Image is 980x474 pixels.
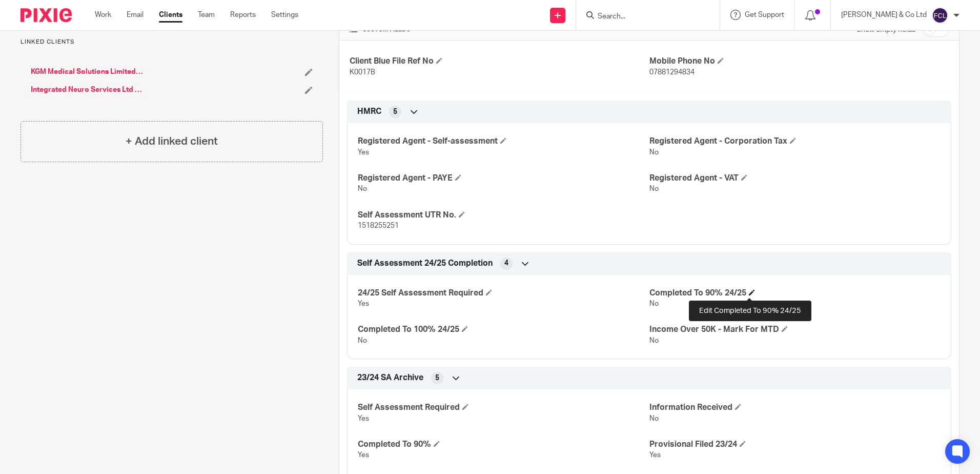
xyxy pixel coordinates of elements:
[358,451,369,459] span: Yes
[649,337,659,344] span: No
[358,149,369,156] span: Yes
[358,185,367,192] span: No
[350,56,649,67] h4: Client Blue File Ref No
[649,56,949,67] h4: Mobile Phone No
[350,69,375,76] span: K0017B
[435,373,439,383] span: 5
[649,185,659,192] span: No
[358,324,649,335] h4: Completed To 100% 24/25
[271,10,298,20] a: Settings
[393,107,397,117] span: 5
[358,288,649,299] h4: 24/25 Self Assessment Required
[95,10,111,20] a: Work
[358,415,369,422] span: Yes
[745,11,784,18] span: Get Support
[649,415,659,422] span: No
[649,288,941,299] h4: Completed To 90% 24/25
[649,300,659,307] span: No
[126,133,218,149] h4: + Add linked client
[932,7,948,24] img: svg%3E
[597,12,689,22] input: Search
[358,439,649,450] h4: Completed To 90%
[357,258,493,269] span: Self Assessment 24/25 Completion
[358,402,649,413] h4: Self Assessment Required
[649,324,941,335] h4: Income Over 50K - Mark For MTD
[649,173,941,184] h4: Registered Agent - VAT
[649,451,661,459] span: Yes
[21,38,323,46] p: Linked clients
[357,372,423,383] span: 23/24 SA Archive
[649,149,659,156] span: No
[358,210,649,221] h4: Self Assessment UTR No.
[358,136,649,147] h4: Registered Agent - Self-assessment
[504,258,508,268] span: 4
[198,10,215,20] a: Team
[358,337,367,344] span: No
[649,439,941,450] h4: Provisional Filed 23/24
[21,8,72,22] img: Pixie
[230,10,256,20] a: Reports
[649,402,941,413] h4: Information Received
[649,69,695,76] span: 07881294834
[31,85,144,95] a: Integrated Neuro Services Ltd (K0017)
[649,136,941,147] h4: Registered Agent - Corporation Tax
[358,173,649,184] h4: Registered Agent - PAYE
[159,10,182,20] a: Clients
[31,67,144,77] a: KGM Medical Solutions Limited (K0017)
[358,222,399,229] span: 1518255251
[841,10,927,20] p: [PERSON_NAME] & Co Ltd
[127,10,144,20] a: Email
[357,106,381,117] span: HMRC
[358,300,369,307] span: Yes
